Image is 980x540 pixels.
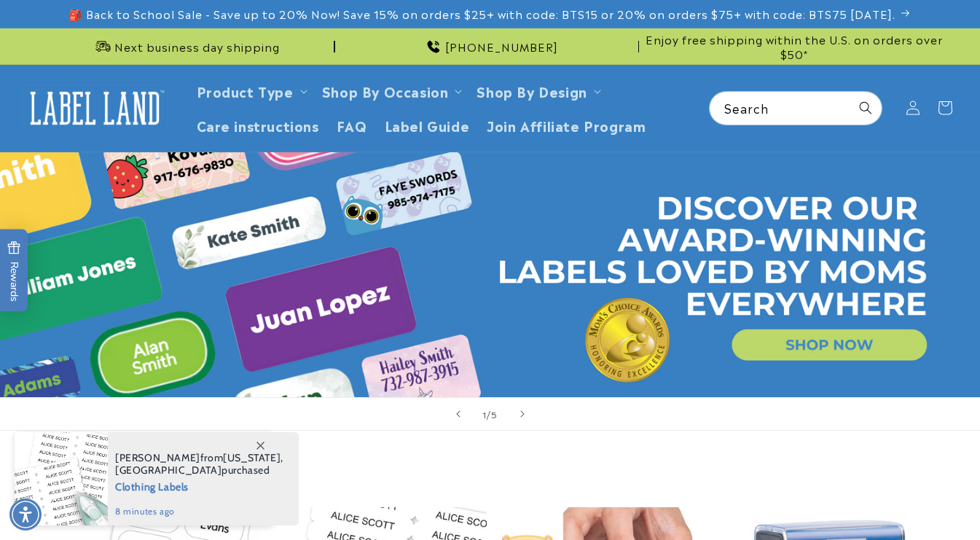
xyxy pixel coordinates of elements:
span: Enjoy free shipping within the U.S. on orders over $50* [645,32,944,60]
a: Product Type [197,81,294,101]
span: Rewards [7,240,21,301]
span: [GEOGRAPHIC_DATA] [115,463,222,477]
summary: Product Type [188,74,313,108]
span: FAQ [337,117,367,133]
button: Search [850,92,882,124]
div: Announcement [341,28,640,64]
iframe: Gorgias live chat messenger [834,477,965,525]
a: FAQ [328,108,376,142]
span: Shop By Occasion [322,82,449,99]
span: Clothing Labels [115,477,283,495]
span: 1 [482,407,487,421]
a: Label Land [17,80,173,136]
a: Join Affiliate Program [478,108,654,142]
span: from , purchased [115,452,283,477]
a: Shop By Design [477,81,587,101]
a: Label Guide [376,108,479,142]
summary: Shop By Occasion [313,74,469,108]
span: Care instructions [197,117,319,133]
summary: Shop By Design [468,74,606,108]
span: 🎒 Back to School Sale - Save up to 20% Now! Save 15% on orders $25+ with code: BTS15 or 20% on or... [68,7,895,21]
span: Label Guide [385,117,470,133]
div: Announcement [645,28,944,64]
h2: Best sellers [36,463,944,485]
span: Join Affiliate Program [487,117,646,133]
span: Next business day shipping [114,39,280,54]
span: 8 minutes ago [115,505,283,518]
a: Care instructions [188,108,328,142]
span: [PHONE_NUMBER] [445,39,558,54]
img: Label Land [22,85,168,130]
button: Previous slide [442,398,474,430]
div: Announcement [36,28,335,64]
span: 5 [491,407,498,421]
span: [US_STATE] [223,451,281,464]
button: Next slide [506,398,538,430]
span: [PERSON_NAME] [115,451,200,464]
span: / [487,407,491,421]
div: Accessibility Menu [9,498,42,531]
